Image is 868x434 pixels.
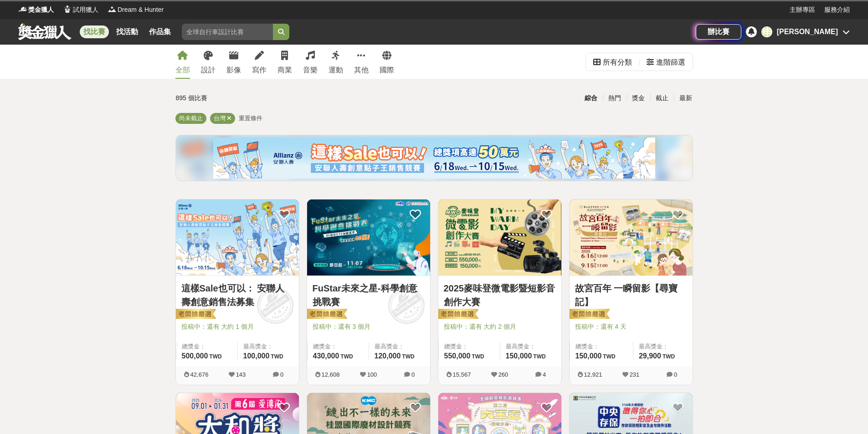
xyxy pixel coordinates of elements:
[367,371,377,378] span: 100
[252,45,267,79] a: 寫作
[674,90,698,106] div: 最新
[303,65,318,76] div: 音樂
[303,45,318,79] a: 音樂
[181,281,293,309] a: 這樣Sale也可以： 安聯人壽創意銷售法募集
[453,371,471,378] span: 15,567
[176,199,299,276] img: Cover Image
[280,371,283,378] span: 0
[380,45,394,79] a: 國際
[790,5,815,15] a: 主辦專區
[444,352,471,360] span: 550,000
[209,353,221,360] span: TWD
[674,371,677,378] span: 0
[663,353,675,360] span: TWD
[226,65,241,76] div: 影像
[175,45,190,79] a: 全部
[63,5,72,14] img: Logo
[575,352,602,360] span: 150,000
[354,65,369,76] div: 其他
[444,342,494,351] span: 總獎金：
[243,352,270,360] span: 100,000
[437,308,478,321] img: 老闆娘嚴選
[438,199,561,276] img: Cover Image
[568,308,610,321] img: 老闆娘嚴選
[80,26,109,38] a: 找比賽
[201,45,216,79] a: 設計
[277,65,292,76] div: 商業
[145,26,175,38] a: 作品集
[402,353,414,360] span: TWD
[18,5,54,15] a: Logo獎金獵人
[313,281,425,309] a: FuStar未來之星-科學創意挑戰賽
[176,90,348,106] div: 895 個比賽
[639,342,687,351] span: 最高獎金：
[444,281,556,309] a: 2025麥味登微電影暨短影音創作大賽
[329,65,343,76] div: 運動
[777,26,838,37] div: [PERSON_NAME]
[307,199,430,276] img: Cover Image
[696,24,741,40] a: 辦比賽
[243,342,293,351] span: 最高獎金：
[182,352,208,360] span: 500,000
[182,24,273,40] input: 全球自行車設計比賽
[226,45,241,79] a: 影像
[498,371,508,378] span: 260
[213,138,655,179] img: cf4fb443-4ad2-4338-9fa3-b46b0bf5d316.png
[118,5,164,15] span: Dream & Hunter
[174,308,216,321] img: 老闆娘嚴選
[575,342,627,351] span: 總獎金：
[380,65,394,76] div: 國際
[73,5,98,15] span: 試用獵人
[305,308,347,321] img: 老闆娘嚴選
[656,53,685,71] div: 進階篩選
[239,115,262,122] span: 重置條件
[214,115,226,122] span: 台灣
[543,371,546,378] span: 4
[630,371,640,378] span: 231
[18,5,27,14] img: Logo
[579,90,603,106] div: 綜合
[175,65,190,76] div: 全部
[506,342,556,351] span: 最高獎金：
[761,26,772,37] div: 申
[277,45,292,79] a: 商業
[472,353,484,360] span: TWD
[375,352,401,360] span: 120,000
[63,5,98,15] a: Logo試用獵人
[113,26,142,38] a: 找活動
[313,352,339,360] span: 430,000
[313,342,363,351] span: 總獎金：
[411,371,415,378] span: 0
[603,53,632,71] div: 所有分類
[603,90,627,106] div: 熱門
[190,371,209,378] span: 42,676
[354,45,369,79] a: 其他
[271,353,283,360] span: TWD
[444,322,556,332] span: 投稿中：還有 大約 2 個月
[108,5,164,15] a: LogoDream & Hunter
[375,342,425,351] span: 最高獎金：
[182,342,232,351] span: 總獎金：
[322,371,340,378] span: 12,608
[181,322,293,332] span: 投稿中：還有 大約 1 個月
[639,352,661,360] span: 29,900
[627,90,650,106] div: 獎金
[313,322,425,332] span: 投稿中：還有 3 個月
[28,5,54,15] span: 獎金獵人
[533,353,545,360] span: TWD
[329,45,343,79] a: 運動
[252,65,267,76] div: 寫作
[584,371,602,378] span: 12,921
[650,90,674,106] div: 截止
[570,199,693,276] img: Cover Image
[575,281,687,309] a: 故宮百年 一瞬留影【尋寶記】
[603,353,615,360] span: TWD
[824,5,850,15] a: 服務介紹
[506,352,532,360] span: 150,000
[575,322,687,332] span: 投稿中：還有 4 天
